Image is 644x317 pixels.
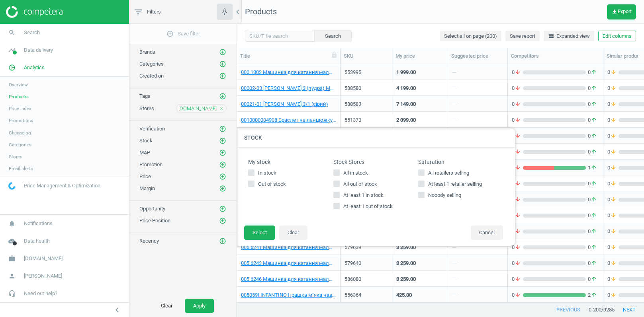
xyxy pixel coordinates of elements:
[185,299,214,313] button: Apply
[139,49,155,55] span: Brands
[139,150,150,156] span: MAP
[166,30,174,37] i: add_circle_outline
[9,165,33,172] span: Email alerts
[219,93,226,100] i: add_circle_outline
[219,173,227,181] button: add_circle_outline
[219,48,227,56] button: add_circle_outline
[219,217,226,224] i: add_circle_outline
[4,60,20,75] i: pie_chart_outlined
[219,137,227,145] button: add_circle_outline
[4,251,20,266] i: work
[24,29,40,36] span: Search
[139,218,170,224] span: Price Position
[219,60,227,68] button: add_circle_outline
[139,93,151,99] span: Tags
[219,237,226,245] i: add_circle_outline
[219,137,226,144] i: add_circle_outline
[147,8,161,16] span: Filters
[4,233,20,249] i: cloud_done
[139,238,159,244] span: Recency
[139,161,162,167] span: Promotion
[219,149,226,156] i: add_circle_outline
[4,216,20,231] i: notifications
[219,125,226,132] i: add_circle_outline
[153,299,181,313] button: Clear
[219,60,226,68] i: add_circle_outline
[219,161,227,169] button: add_circle_outline
[24,255,63,262] span: [DOMAIN_NAME]
[219,125,227,133] button: add_circle_outline
[139,126,165,132] span: Verification
[139,206,165,212] span: Opportunity
[219,205,227,213] button: add_circle_outline
[107,305,127,315] button: chevron_left
[139,185,155,191] span: Margin
[24,220,53,227] span: Notifications
[24,272,62,280] span: [PERSON_NAME]
[9,117,33,124] span: Promotions
[112,305,122,315] i: chevron_left
[219,217,227,225] button: add_circle_outline
[219,237,227,245] button: add_circle_outline
[129,26,237,42] button: add_circle_outlineSave filter
[24,237,50,245] span: Data health
[139,73,164,79] span: Created on
[219,106,224,111] i: close
[139,138,153,144] span: Stock
[219,49,226,56] i: add_circle_outline
[8,182,16,190] img: wGWNvw8QSZomAAAAABJRU5ErkJggg==
[9,154,22,160] span: Stores
[236,128,515,147] h4: Stock
[9,82,28,88] span: Overview
[139,173,151,179] span: Price
[24,47,53,54] span: Data delivery
[178,105,217,112] span: [DOMAIN_NAME]
[219,173,226,180] i: add_circle_outline
[9,105,31,112] span: Price index
[219,149,227,157] button: add_circle_outline
[4,286,20,301] i: headset_mic
[4,25,20,40] i: search
[139,105,154,111] span: Stores
[24,290,57,297] span: Need our help?
[219,185,227,193] button: add_circle_outline
[9,142,31,148] span: Categories
[24,64,45,71] span: Analytics
[139,61,164,67] span: Categories
[9,93,27,100] span: Products
[219,185,226,192] i: add_circle_outline
[166,30,200,37] span: Save filter
[133,7,143,17] i: filter_list
[233,7,243,17] i: chevron_left
[219,72,226,80] i: add_circle_outline
[219,205,226,212] i: add_circle_outline
[4,43,20,58] i: timeline
[9,130,31,136] span: Changelog
[219,72,227,80] button: add_circle_outline
[24,182,100,189] span: Price Management & Optimization
[219,92,227,100] button: add_circle_outline
[6,6,63,18] img: ajHJNr6hYgQAAAAASUVORK5CYII=
[4,268,20,284] i: person
[219,161,226,168] i: add_circle_outline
